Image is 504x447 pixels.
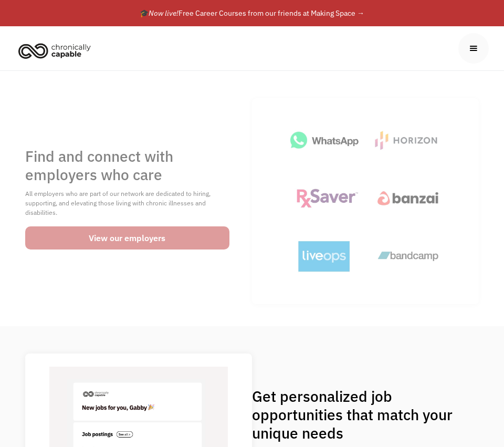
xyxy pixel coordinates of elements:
div: 🎓 Free Career Courses from our friends at Making Space → [140,7,364,19]
div: All employers who are part of our network are dedicated to hiring, supporting, and elevating thos... [25,189,229,217]
em: Now live! [149,8,178,18]
h1: Get personalized job opportunities that match your unique needs [252,387,469,442]
div: menu [458,33,489,64]
h1: Find and connect with employers who care [25,147,229,184]
img: Chronically Capable logo [15,39,94,62]
a: View our employers [25,226,229,250]
a: home [15,39,99,62]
